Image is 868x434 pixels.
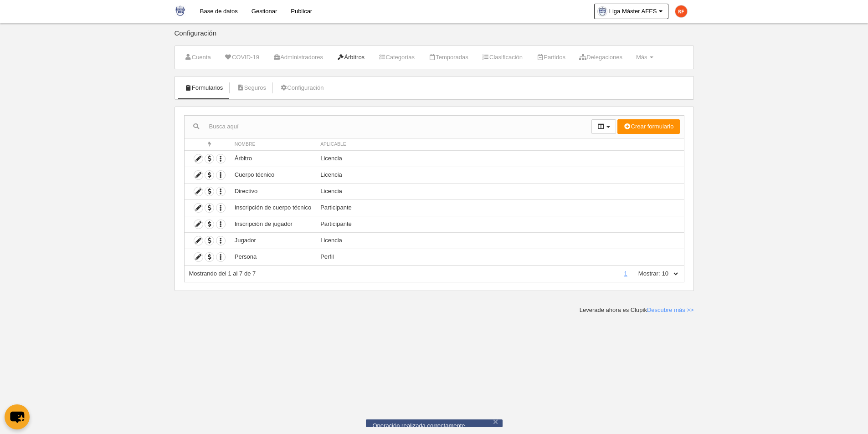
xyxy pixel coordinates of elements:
a: COVID-19 [220,51,264,64]
td: Inscripción de cuerpo técnico [230,199,316,216]
img: OalfcEuzerBm.30x30.jpg [598,7,607,16]
div: Operación realizada correctamente [373,422,496,430]
td: Inscripción de jugador [230,216,316,232]
a: Clasificación [477,51,528,64]
input: Busca aquí [185,120,591,133]
a: Categorías [373,51,420,64]
a: Cuenta [180,51,216,64]
td: Participante [316,199,683,216]
a: Descubre más >> [647,306,694,313]
button: chat-button [5,404,30,429]
td: Licencia [316,150,683,167]
td: Licencia [316,232,683,249]
img: c2l6ZT0zMHgzMCZmcz05JnRleHQ9UkYmYmc9ZjQ1MTFl.png [675,5,687,17]
button: × [491,417,500,426]
td: Perfil [316,249,683,265]
td: Licencia [316,183,683,199]
a: Configuración [275,81,329,95]
div: Configuración [175,30,694,46]
td: Participante [316,216,683,232]
a: 1 [622,270,629,277]
a: Liga Máster AFES [594,4,668,19]
span: Liga Máster AFES [609,7,657,16]
span: Más [636,54,647,61]
button: Crear formulario [617,119,679,134]
img: Liga Máster AFES [175,5,186,16]
span: Mostrando del 1 al 7 de 7 [189,270,256,277]
td: Directivo [230,183,316,199]
a: Administradores [268,51,328,64]
a: Partidos [531,51,570,64]
a: Seguros [231,81,271,95]
a: Formularios [180,81,228,95]
td: Árbitro [230,150,316,167]
div: Leverade ahora es Clupik [580,306,694,314]
td: Jugador [230,232,316,249]
a: Más [631,51,658,64]
a: Árbitros [332,51,370,64]
td: Licencia [316,167,683,183]
span: Nombre [235,142,256,147]
td: Cuerpo técnico [230,167,316,183]
span: Aplicable [320,142,346,147]
a: Temporadas [423,51,473,64]
a: Delegaciones [574,51,627,64]
td: Persona [230,249,316,265]
label: Mostrar: [629,270,660,278]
